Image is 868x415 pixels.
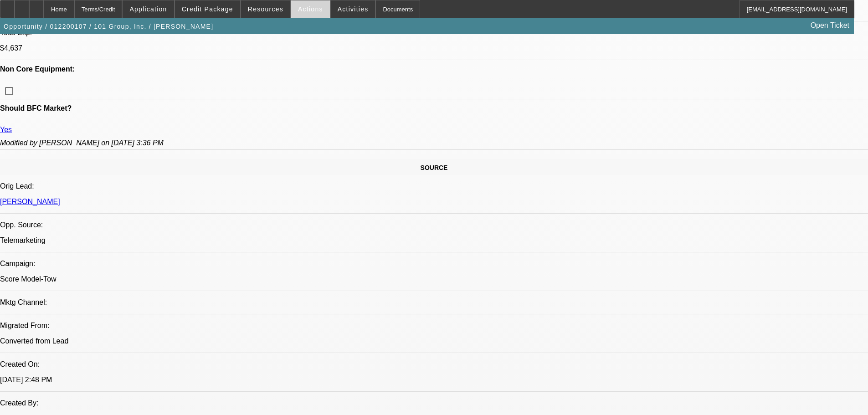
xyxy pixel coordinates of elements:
[291,0,330,18] button: Actions
[123,0,174,18] button: Application
[421,164,448,171] span: SOURCE
[241,0,290,18] button: Resources
[248,5,283,13] span: Resources
[338,5,369,13] span: Activities
[331,0,375,18] button: Activities
[175,0,240,18] button: Credit Package
[129,5,167,13] span: Application
[182,5,233,13] span: Credit Package
[4,23,213,30] span: Opportunity / 012200107 / 101 Group, Inc. / [PERSON_NAME]
[807,18,853,33] a: Open Ticket
[298,5,323,13] span: Actions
